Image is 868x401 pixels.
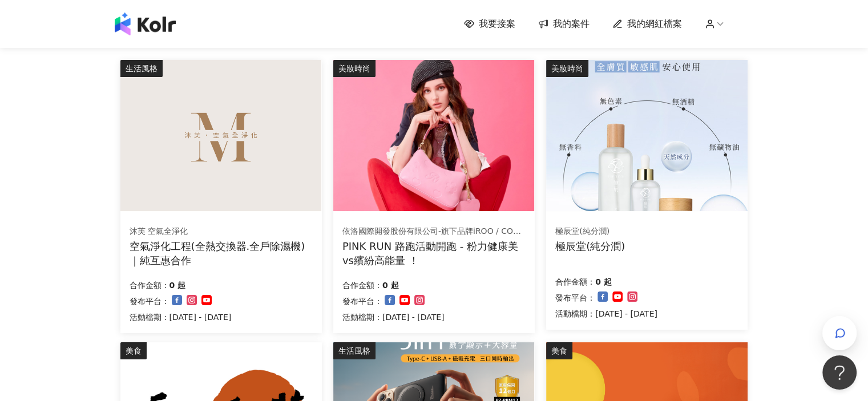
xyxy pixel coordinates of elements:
img: 粉力健康美vs繽紛高能量系列服飾+養膚配件 [333,60,534,211]
div: 生活風格 [120,60,163,77]
div: 美食 [546,342,572,359]
p: 0 起 [169,278,186,292]
div: 生活風格 [333,342,376,359]
p: 活動檔期：[DATE] - [DATE] [342,310,445,324]
div: 美妝時尚 [333,60,376,77]
p: 發布平台： [342,294,382,308]
p: 合作金額： [342,278,382,292]
p: 發布平台： [130,294,169,308]
p: 發布平台： [555,291,595,305]
div: 沐芙 空氣全淨化 [130,226,312,237]
p: 合作金額： [555,275,595,289]
div: 空氣淨化工程(全熱交換器.全戶除濕機)｜純互惠合作 [130,239,313,268]
div: 極辰堂(純分潤) [555,239,625,253]
p: 0 起 [382,278,399,292]
a: 我要接案 [464,18,515,30]
p: 活動檔期：[DATE] - [DATE] [130,310,232,324]
a: 我的網紅檔案 [612,18,682,30]
div: 美食 [120,342,147,359]
img: logo [115,13,176,35]
div: PINK RUN 路跑活動開跑 - 粉力健康美vs繽紛高能量 ！ [342,239,526,268]
p: 活動檔期：[DATE] - [DATE] [555,307,657,321]
span: 我要接案 [479,18,515,30]
div: 美妝時尚 [546,60,588,77]
iframe: Help Scout Beacon - Open [822,355,857,390]
img: 空氣淨化工程 [120,60,321,211]
div: 依洛國際開發股份有限公司-旗下品牌iROO / COZY PUNCH [342,226,525,237]
a: 我的案件 [538,18,590,30]
img: 極辰保濕保養系列 [546,60,747,211]
span: 我的案件 [553,18,590,30]
p: 合作金額： [130,278,169,292]
div: 極辰堂(純分潤) [555,226,625,237]
p: 0 起 [595,275,612,289]
span: 我的網紅檔案 [627,18,682,30]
